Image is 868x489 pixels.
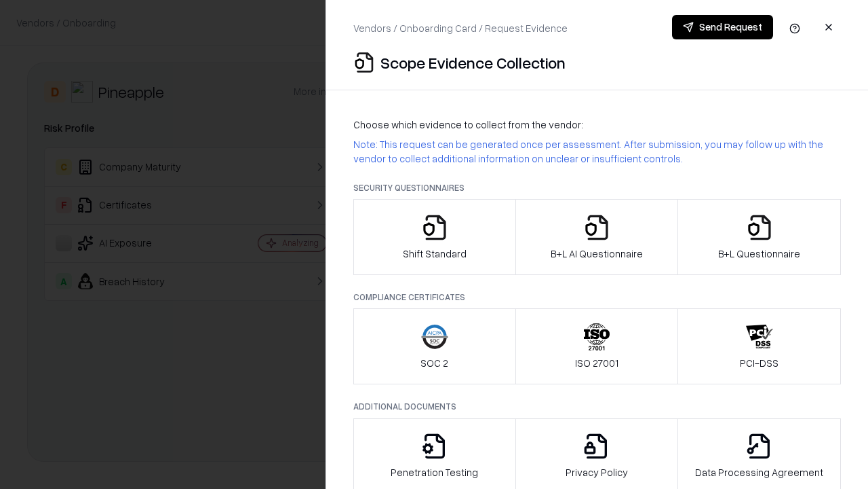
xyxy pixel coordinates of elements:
button: PCI-DSS [677,308,841,384]
p: Security Questionnaires [353,182,841,194]
p: PCI-DSS [740,356,778,370]
p: Privacy Policy [566,465,628,479]
button: Shift Standard [353,199,516,275]
button: Send Request [672,15,773,39]
p: Compliance Certificates [353,291,841,303]
button: B+L AI Questionnaire [515,199,679,275]
p: Vendors / Onboarding Card / Request Evidence [353,21,568,35]
button: SOC 2 [353,308,516,384]
button: ISO 27001 [515,308,679,384]
button: B+L Questionnaire [677,199,841,275]
p: Shift Standard [403,247,467,261]
p: SOC 2 [420,356,448,370]
p: Penetration Testing [391,465,478,479]
p: Note: This request can be generated once per assessment. After submission, you may follow up with... [353,137,841,166]
p: Scope Evidence Collection [380,52,566,73]
p: Data Processing Agreement [695,465,823,479]
p: Choose which evidence to collect from the vendor: [353,117,841,132]
p: Additional Documents [353,401,841,412]
p: B+L Questionnaire [718,247,800,261]
p: ISO 27001 [575,356,618,370]
p: B+L AI Questionnaire [551,247,643,261]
